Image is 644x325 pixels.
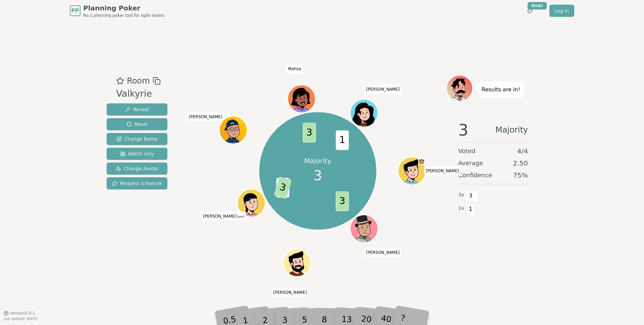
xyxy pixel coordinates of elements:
span: 3 [303,123,316,143]
span: 1 [467,203,475,215]
span: Planning Poker [83,3,164,13]
span: Click to change your name [365,248,401,257]
span: Last updated: [DATE] [3,317,38,321]
button: Reset [107,118,167,130]
span: Reveal [125,106,149,113]
span: Voted [458,146,476,156]
button: New! [524,5,536,17]
span: Change Name [116,136,158,142]
button: Change Name [107,133,167,145]
span: Confidence [458,171,492,180]
button: Watch only [107,148,167,160]
span: 3 x [458,191,464,199]
span: Change Avatar [116,165,159,172]
button: Version0.9.2 [3,311,35,316]
span: Click to change your name [286,64,303,74]
span: Click to change your name [424,166,461,176]
span: Reset [126,121,148,128]
button: Change Avatar [107,162,167,175]
span: Average [458,158,483,168]
button: Reveal [107,103,167,115]
span: 1 x [458,205,464,212]
a: Log in [549,5,574,17]
span: Watch only [120,150,154,157]
span: No.1 planning poker tool for agile teams [83,13,164,18]
button: Click to change your avatar [238,190,264,216]
button: Add as favourite [116,75,124,87]
span: Request a feature [112,180,162,187]
p: Results are in! [482,85,520,94]
span: Click to change your name [272,288,309,297]
span: PP [71,7,79,15]
span: Click to change your name [201,212,246,221]
span: 3 [467,190,475,201]
div: New! [528,2,547,9]
span: Majority [495,122,528,138]
span: (you) [236,215,245,218]
span: 4 / 4 [517,146,528,156]
a: PPPlanning PokerNo.1 planning poker tool for agile teams [70,3,164,18]
span: 3 [274,177,291,199]
div: Valkyrie [116,87,160,101]
span: 2.50 [513,158,528,168]
button: Request a feature [107,177,167,189]
span: Maanya is the host [418,158,425,165]
span: Click to change your name [187,112,224,122]
span: 1 [336,131,349,150]
p: Majority [304,156,331,166]
span: 3 [336,192,349,212]
span: 3 [314,166,322,186]
span: 3 [458,122,469,138]
span: Click to change your name [365,84,401,94]
span: 75 % [513,171,528,180]
span: Version 0.9.2 [10,311,35,316]
span: Room [127,75,150,87]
